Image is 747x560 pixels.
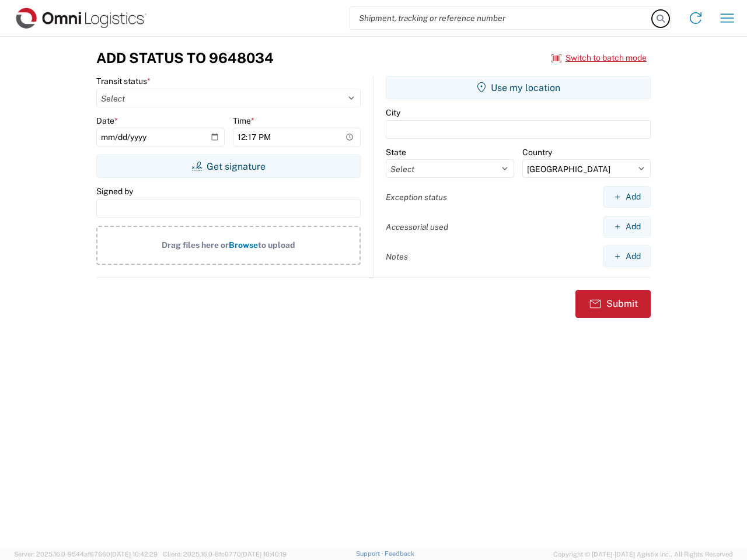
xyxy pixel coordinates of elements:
label: Signed by [96,186,133,197]
button: Add [603,186,651,208]
label: State [386,147,406,157]
label: Exception status [386,192,447,202]
span: [DATE] 10:42:29 [110,551,158,558]
h3: Add Status to 9648034 [96,50,274,66]
span: Browse [229,240,258,250]
label: Transit status [96,76,151,86]
label: Notes [386,251,408,262]
button: Use my location [386,76,651,99]
button: Switch to batch mode [551,48,647,68]
button: Add [603,216,651,237]
button: Submit [575,290,651,318]
input: Shipment, tracking or reference number [350,7,652,29]
button: Get signature [96,155,361,178]
label: Date [96,116,118,126]
label: City [386,107,400,118]
button: Add [603,246,651,267]
label: Time [233,116,254,126]
span: Client: 2025.16.0-8fc0770 [163,551,287,558]
span: Drag files here or [162,240,229,250]
span: [DATE] 10:40:19 [241,551,287,558]
a: Support [356,550,385,557]
span: Server: 2025.16.0-9544af67660 [14,551,158,558]
label: Country [522,147,552,157]
label: Accessorial used [386,222,448,232]
span: to upload [258,240,295,250]
span: Copyright © [DATE]-[DATE] Agistix Inc., All Rights Reserved [553,549,733,559]
a: Feedback [385,550,414,557]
